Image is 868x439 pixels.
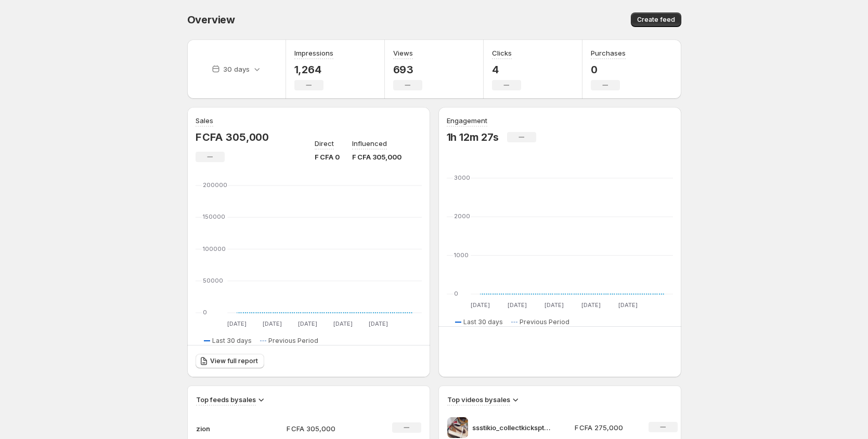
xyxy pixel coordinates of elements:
h3: Impressions [294,48,333,58]
text: 100000 [203,245,226,252]
span: View full report [210,357,258,365]
button: Create feed [631,12,681,27]
h3: Clicks [492,48,512,58]
p: 693 [393,63,422,76]
p: ssstikio_collectkickspt_1754788584585 [472,422,550,433]
text: 0 [203,309,207,316]
p: Influenced [352,138,387,149]
h3: Purchases [591,48,626,58]
text: [DATE] [470,301,489,309]
text: 1000 [454,251,469,259]
img: ssstikio_collectkickspt_1754788584585 [447,417,468,438]
a: View full report [196,354,264,368]
p: F CFA 305,000 [196,131,269,143]
h3: Top feeds by sales [196,394,256,405]
h3: Sales [196,115,213,126]
h3: Views [393,48,413,58]
span: Previous Period [268,337,318,345]
text: [DATE] [262,320,281,327]
text: [DATE] [368,320,387,327]
text: [DATE] [618,301,637,309]
text: [DATE] [227,320,246,327]
span: Last 30 days [212,337,252,345]
p: 1,264 [294,63,333,76]
text: [DATE] [333,320,352,327]
text: [DATE] [581,301,600,309]
p: zion [196,423,248,434]
p: 0 [591,63,626,76]
h3: Engagement [447,115,487,126]
p: F CFA 0 [315,152,340,162]
span: Last 30 days [463,318,503,326]
text: 2000 [454,212,470,220]
span: Previous Period [520,318,569,326]
p: Direct [315,138,334,149]
text: [DATE] [507,301,526,309]
p: F CFA 305,000 [352,152,401,162]
p: F CFA 305,000 [287,423,360,434]
p: 1h 12m 27s [447,131,499,143]
span: Overview [187,14,235,26]
text: 0 [454,290,458,297]
text: [DATE] [544,301,563,309]
p: 4 [492,63,521,76]
h3: Top videos by sales [447,394,510,405]
text: [DATE] [297,320,317,327]
text: 50000 [203,277,223,284]
text: 200000 [203,181,227,189]
text: 3000 [454,174,470,181]
p: 30 days [223,64,250,74]
text: 150000 [203,213,225,220]
p: F CFA 275,000 [575,422,636,433]
span: Create feed [637,16,675,24]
